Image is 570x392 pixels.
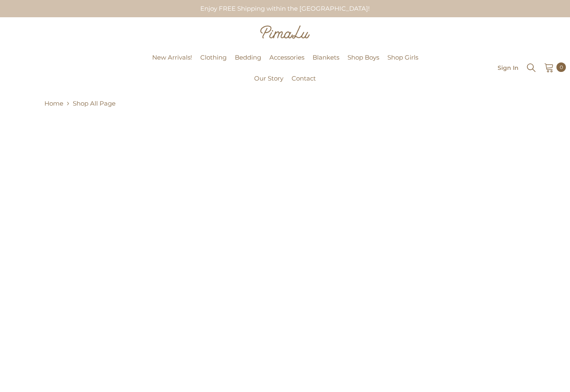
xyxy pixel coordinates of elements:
[165,1,405,16] div: Enjoy FREE Shipping within the [GEOGRAPHIC_DATA]!
[348,53,379,61] span: Shop Boys
[44,95,526,111] nav: breadcrumbs
[498,65,519,71] a: Sign In
[44,99,63,108] a: Home
[526,62,537,73] summary: Search
[269,53,304,61] span: Accessories
[308,53,343,74] a: Blankets
[287,74,320,95] a: Contact
[260,25,310,39] img: Pimalu
[148,53,196,74] a: New Arrivals!
[343,53,383,74] a: Shop Boys
[313,53,339,61] span: Blankets
[152,53,192,61] span: New Arrivals!
[4,65,30,71] a: Pimalu
[73,99,116,107] a: Shop All Page
[387,53,418,61] span: Shop Girls
[196,53,231,74] a: Clothing
[383,53,422,74] a: Shop Girls
[250,74,287,95] a: Our Story
[200,53,227,61] span: Clothing
[254,74,283,82] span: Our Story
[560,63,563,72] span: 0
[498,65,519,71] span: Sign In
[231,53,265,74] a: Bedding
[235,53,261,61] span: Bedding
[265,53,308,74] a: Accessories
[292,74,316,82] span: Contact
